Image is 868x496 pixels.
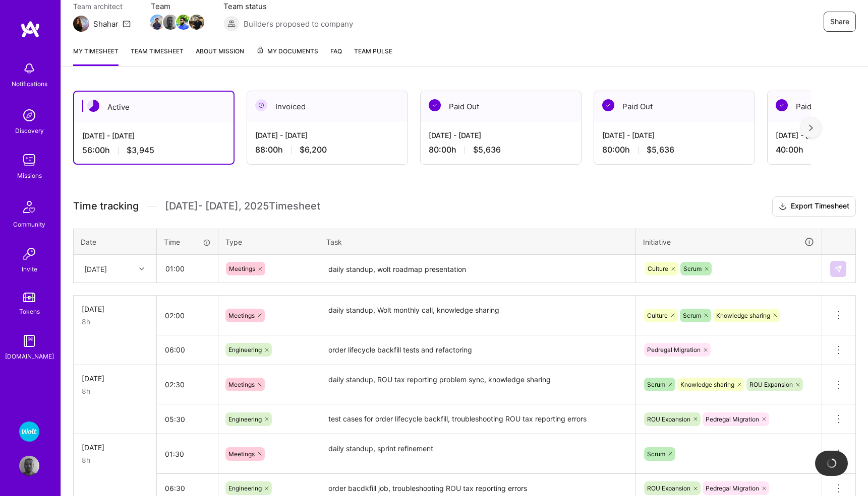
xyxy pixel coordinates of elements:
[830,17,849,27] span: Share
[827,458,837,468] img: loading
[127,145,154,156] span: $3,945
[84,263,107,274] div: [DATE]
[223,16,240,32] img: Builders proposed to company
[680,381,734,388] span: Knowledge sharing
[5,351,54,362] div: [DOMAIN_NAME]
[151,14,164,31] a: Team Member Avatar
[82,373,148,384] div: [DATE]
[429,130,573,140] div: [DATE] - [DATE]
[320,366,634,404] textarea: daily standup, ROU tax reporting problem sync, knowledge sharing
[320,297,634,334] textarea: daily standup, Wolt monthly call, knowledge sharing
[228,381,255,388] span: Meetings
[354,46,392,66] a: Team Pulse
[157,336,218,363] input: HH:MM
[647,484,690,492] span: ROU Expansion
[834,265,842,273] img: Submit
[13,219,45,230] div: Community
[150,15,165,30] img: Team Member Avatar
[330,46,342,66] a: FAQ
[157,302,218,329] input: HH:MM
[223,1,353,12] span: Team status
[647,450,665,458] span: Scrum
[647,346,701,353] span: Pedregal Migration
[17,195,41,219] img: Community
[73,1,131,12] span: Team architect
[320,256,634,282] textarea: daily standup, wolt roadmap presentation
[749,381,793,388] span: ROU Expansion
[255,130,399,140] div: [DATE] - [DATE]
[706,415,759,423] span: Pedregal Migration
[300,145,327,155] span: $6,200
[19,306,40,317] div: Tokens
[354,47,392,55] span: Team Pulse
[779,201,787,212] i: icon Download
[82,130,225,141] div: [DATE] - [DATE]
[229,265,255,272] span: Meetings
[19,105,39,125] img: discovery
[74,229,157,255] th: Date
[683,312,701,319] span: Scrum
[683,265,702,272] span: Scrum
[247,91,408,122] div: Invoiced
[320,336,634,364] textarea: order lifecycle backfill tests and refactoring
[157,406,218,433] input: HH:MM
[73,200,139,212] span: Time tracking
[602,130,746,140] div: [DATE] - [DATE]
[647,415,690,423] span: ROU Expansion
[716,312,770,319] span: Knowledge sharing
[594,91,755,122] div: Paid Out
[228,484,262,492] span: Engineering
[176,15,191,30] img: Team Member Avatar
[23,293,35,302] img: tokens
[12,79,47,89] div: Notifications
[824,12,856,32] button: Share
[647,145,674,155] span: $5,636
[20,20,40,38] img: logo
[164,237,211,247] div: Time
[320,435,634,473] textarea: daily standup, sprint refinement
[163,15,178,30] img: Team Member Avatar
[647,381,665,388] span: Scrum
[228,450,255,458] span: Meetings
[82,145,225,156] div: 56:00 h
[648,265,668,272] span: Culture
[19,150,39,170] img: teamwork
[19,244,39,264] img: Invite
[131,46,184,66] a: Team timesheet
[190,14,203,31] a: Team Member Avatar
[643,236,815,248] div: Initiative
[830,261,847,277] div: null
[157,255,217,282] input: HH:MM
[429,99,441,111] img: Paid Out
[244,19,353,29] span: Builders proposed to company
[17,170,42,181] div: Missions
[320,405,634,433] textarea: test cases for order lifecycle backfill, troubleshooting ROU tax reporting errors
[429,145,573,155] div: 80:00 h
[82,304,148,314] div: [DATE]
[177,14,190,31] a: Team Member Avatar
[164,14,177,31] a: Team Member Avatar
[189,15,204,30] img: Team Member Avatar
[139,266,144,271] i: icon Chevron
[256,46,318,66] a: My Documents
[319,229,636,255] th: Task
[19,421,39,442] img: Wolt - Fintech: Payments Expansion Team
[809,124,813,131] img: right
[82,442,148,453] div: [DATE]
[706,484,759,492] span: Pedregal Migration
[93,19,119,29] div: Shahar
[151,1,203,12] span: Team
[157,371,218,398] input: HH:MM
[73,16,89,32] img: Team Architect
[87,100,99,112] img: Active
[228,415,262,423] span: Engineering
[19,456,39,476] img: User Avatar
[256,46,318,57] span: My Documents
[255,99,267,111] img: Invoiced
[15,125,44,136] div: Discovery
[196,46,244,66] a: About Mission
[772,196,856,217] button: Export Timesheet
[73,46,119,66] a: My timesheet
[647,312,668,319] span: Culture
[473,145,501,155] span: $5,636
